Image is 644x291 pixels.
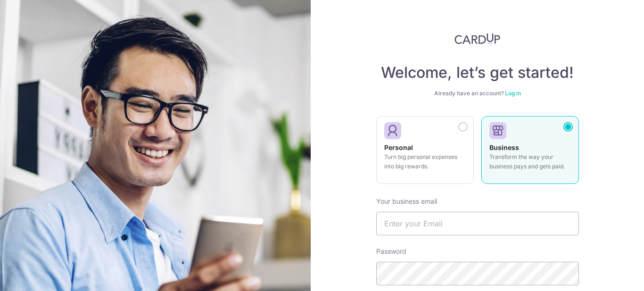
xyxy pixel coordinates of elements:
a: Business Transform the way your business pays and gets paid. [481,116,579,190]
p: Transform the way your business pays and gets paid. [489,152,571,171]
strong: Business [489,143,519,151]
label: Password [376,247,406,256]
a: Personal Turn big personal expenses into big rewards. [376,116,474,190]
strong: Personal [384,143,413,151]
h4: Welcome, let’s get started! [376,63,579,82]
label: Your business email [376,197,437,206]
input: Enter your Email [376,212,579,235]
img: CardUp Logo [454,33,501,44]
a: Log in [505,90,521,97]
p: Turn big personal expenses into big rewards. [384,152,466,171]
div: Already have an account? [376,90,579,97]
